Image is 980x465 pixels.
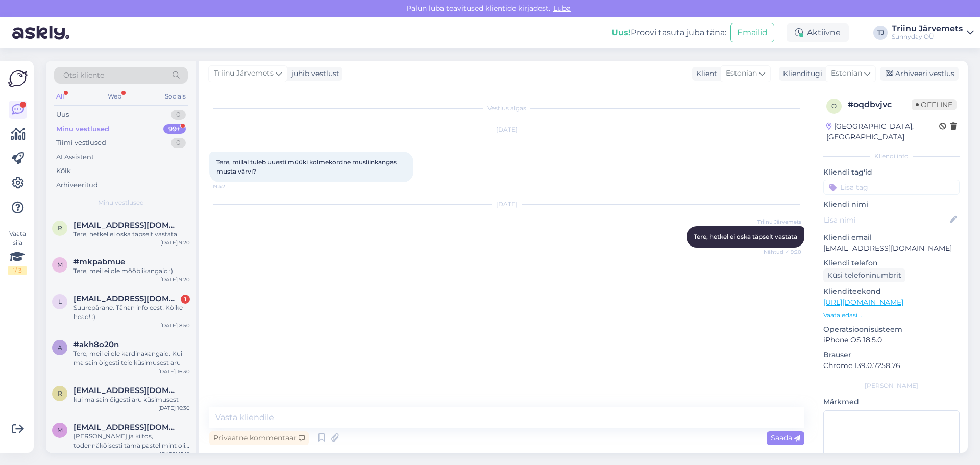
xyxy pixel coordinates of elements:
[73,395,190,404] div: kui ma sain õigesti aru küsimusest
[787,23,849,42] div: Aktiivne
[823,167,960,178] p: Kliendi tag'id
[73,230,190,239] div: Tere, hetkel ei oska täpselt vastata
[209,431,309,445] div: Privaatne kommentaar
[214,68,274,79] span: Triinu Järvemets
[823,311,960,320] p: Vaata edasi ...
[181,295,190,304] div: 1
[212,183,251,190] span: 19:42
[58,344,62,351] span: a
[158,368,190,375] div: [DATE] 16:30
[823,397,960,407] p: Märkmed
[8,229,27,275] div: Vaata siia
[163,90,188,103] div: Socials
[160,450,190,458] div: [DATE] 15:19
[54,90,66,103] div: All
[56,152,94,162] div: AI Assistent
[106,90,124,103] div: Web
[823,286,960,297] p: Klienditeekond
[171,110,186,120] div: 0
[98,198,144,207] span: Minu vestlused
[694,233,797,240] span: Tere, hetkel ei oska täpselt vastata
[823,335,960,346] p: iPhone OS 18.5.0
[158,404,190,412] div: [DATE] 16:30
[171,138,186,148] div: 0
[873,26,888,40] div: TJ
[826,121,939,142] div: [GEOGRAPHIC_DATA], [GEOGRAPHIC_DATA]
[824,214,948,226] input: Lisa nimi
[73,221,180,230] span: reetkiigemae@gmail.com
[209,200,804,209] div: [DATE]
[823,199,960,210] p: Kliendi nimi
[73,294,180,303] span: liisbeth.kose@gmail.com
[823,298,903,307] a: [URL][DOMAIN_NAME]
[726,68,757,79] span: Estonian
[73,423,180,432] span: marjukka.lankila@gmail.com
[823,324,960,335] p: Operatsioonisüsteem
[823,360,960,371] p: Chrome 139.0.7258.76
[550,4,574,13] span: Luba
[823,381,960,390] div: [PERSON_NAME]
[73,432,190,450] div: [PERSON_NAME] ja kiitos, todennäköisesti tämä pastel mint olisi oikea. :)
[823,243,960,254] p: [EMAIL_ADDRESS][DOMAIN_NAME]
[611,28,631,37] b: Uus!
[892,25,963,33] div: Triinu Järvemets
[56,124,109,134] div: Minu vestlused
[57,426,63,434] span: m
[160,239,190,247] div: [DATE] 9:20
[287,68,339,79] div: juhib vestlust
[730,23,774,42] button: Emailid
[209,104,804,113] div: Vestlus algas
[58,224,62,232] span: r
[216,158,398,175] span: Tere, millal tuleb uuesti müüki kolmekordne musliinkangas musta värvi?
[8,69,28,88] img: Askly Logo
[58,389,62,397] span: r
[880,67,959,81] div: Arhiveeri vestlus
[823,232,960,243] p: Kliendi email
[823,152,960,161] div: Kliendi info
[73,266,190,276] div: Tere, meil ei ole mööblikangaid :)
[8,266,27,275] div: 1 / 3
[763,248,801,256] span: Nähtud ✓ 9:20
[779,68,822,79] div: Klienditugi
[56,138,106,148] div: Tiimi vestlused
[823,268,905,282] div: Küsi telefoninumbrit
[160,276,190,283] div: [DATE] 9:20
[73,349,190,368] div: Tere, meil ei ole kardinakangaid. Kui ma sain õigesti teie küsimusest aru
[831,68,862,79] span: Estonian
[757,218,801,226] span: Triinu Järvemets
[209,125,804,134] div: [DATE]
[58,298,62,305] span: l
[56,166,71,176] div: Kõik
[160,322,190,329] div: [DATE] 8:50
[73,386,180,395] span: rauni.salo@gmail.com
[56,110,69,120] div: Uus
[57,261,63,268] span: m
[892,33,963,41] div: Sunnyday OÜ
[56,180,98,190] div: Arhiveeritud
[831,102,837,110] span: o
[892,25,974,41] a: Triinu JärvemetsSunnyday OÜ
[63,70,104,81] span: Otsi kliente
[611,27,726,39] div: Proovi tasuta juba täna:
[912,99,957,110] span: Offline
[73,340,119,349] span: #akh8o20n
[848,99,912,111] div: # oqdbvjvc
[823,350,960,360] p: Brauser
[73,303,190,322] div: Suurepärane. Tänan info eest! Kõike head! :)
[163,124,186,134] div: 99+
[692,68,717,79] div: Klient
[823,180,960,195] input: Lisa tag
[823,258,960,268] p: Kliendi telefon
[771,433,800,443] span: Saada
[73,257,125,266] span: #mkpabmue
